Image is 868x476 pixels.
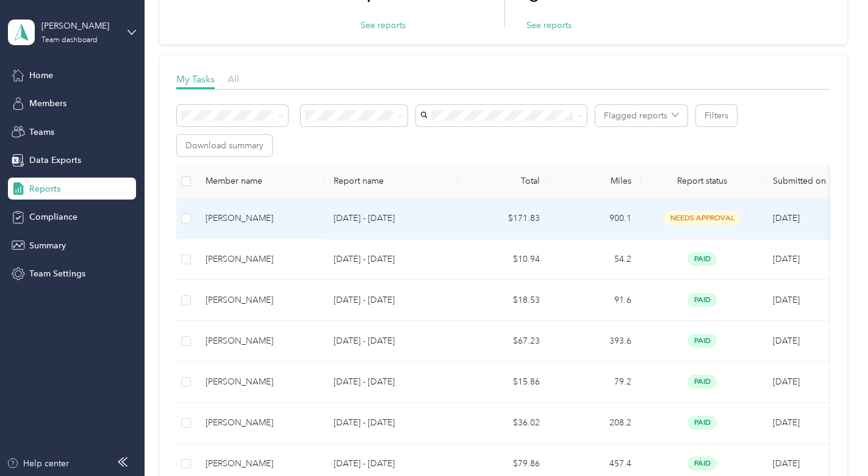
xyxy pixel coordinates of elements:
[206,457,314,471] div: [PERSON_NAME]
[334,375,448,389] p: [DATE] - [DATE]
[196,165,324,198] th: Member name
[177,135,272,156] button: Download summary
[360,19,406,32] button: See reports
[550,239,641,280] td: 54.2
[324,165,458,198] th: Report name
[664,211,741,225] span: needs approval
[29,267,85,280] span: Team Settings
[763,165,855,198] th: Submitted on
[687,334,717,348] span: paid
[206,334,314,348] div: [PERSON_NAME]
[29,69,53,82] span: Home
[458,239,550,280] td: $10.94
[458,198,550,239] td: $171.83
[651,176,753,186] span: Report status
[687,416,717,430] span: paid
[773,417,800,428] span: [DATE]
[687,293,717,307] span: paid
[41,37,98,44] div: Team dashboard
[334,457,448,471] p: [DATE] - [DATE]
[800,408,868,476] iframe: Everlance-gr Chat Button Frame
[773,336,800,346] span: [DATE]
[550,280,641,321] td: 91.6
[468,176,540,186] div: Total
[458,280,550,321] td: $18.53
[687,375,717,389] span: paid
[773,213,800,223] span: [DATE]
[206,294,314,307] div: [PERSON_NAME]
[334,253,448,266] p: [DATE] - [DATE]
[773,254,800,264] span: [DATE]
[458,403,550,444] td: $36.02
[206,375,314,389] div: [PERSON_NAME]
[29,239,66,252] span: Summary
[550,321,641,362] td: 393.6
[550,403,641,444] td: 208.2
[550,198,641,239] td: 900.1
[334,334,448,348] p: [DATE] - [DATE]
[334,416,448,430] p: [DATE] - [DATE]
[29,126,54,139] span: Teams
[687,252,717,266] span: paid
[176,73,215,85] span: My Tasks
[526,19,572,32] button: See reports
[206,212,314,225] div: [PERSON_NAME]
[773,458,800,469] span: [DATE]
[773,295,800,305] span: [DATE]
[687,456,717,471] span: paid
[7,457,69,470] button: Help center
[550,362,641,403] td: 79.2
[458,362,550,403] td: $15.86
[559,176,631,186] div: Miles
[29,182,60,195] span: Reports
[29,211,77,223] span: Compliance
[29,97,66,110] span: Members
[458,321,550,362] td: $67.23
[29,154,81,167] span: Data Exports
[206,253,314,266] div: [PERSON_NAME]
[773,377,800,387] span: [DATE]
[334,294,448,307] p: [DATE] - [DATE]
[595,105,687,126] button: Flagged reports
[206,416,314,430] div: [PERSON_NAME]
[334,212,448,225] p: [DATE] - [DATE]
[206,176,314,186] div: Member name
[696,105,737,126] button: Filters
[228,73,239,85] span: All
[41,20,118,32] div: [PERSON_NAME]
